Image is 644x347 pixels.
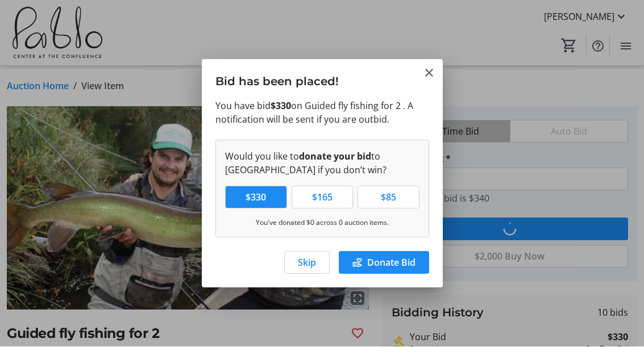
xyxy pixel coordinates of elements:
[299,150,371,163] strong: donate your bid
[225,218,419,228] p: You've donated $0 across 0 auction items.
[298,256,316,270] span: Skip
[239,191,273,204] span: $330
[339,252,429,274] button: Donate Bid
[215,99,429,127] p: You have bid on Guided fly fishing for 2 . A notification will be sent if you are outbid.
[202,60,443,99] h3: Bid has been placed!
[225,150,419,177] p: Would you like to to [GEOGRAPHIC_DATA] if you don’t win?
[422,66,436,80] button: Close
[374,191,403,204] span: $85
[271,100,291,112] strong: $330
[367,256,416,270] span: Donate Bid
[284,252,330,274] button: Skip
[305,191,339,204] span: $165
